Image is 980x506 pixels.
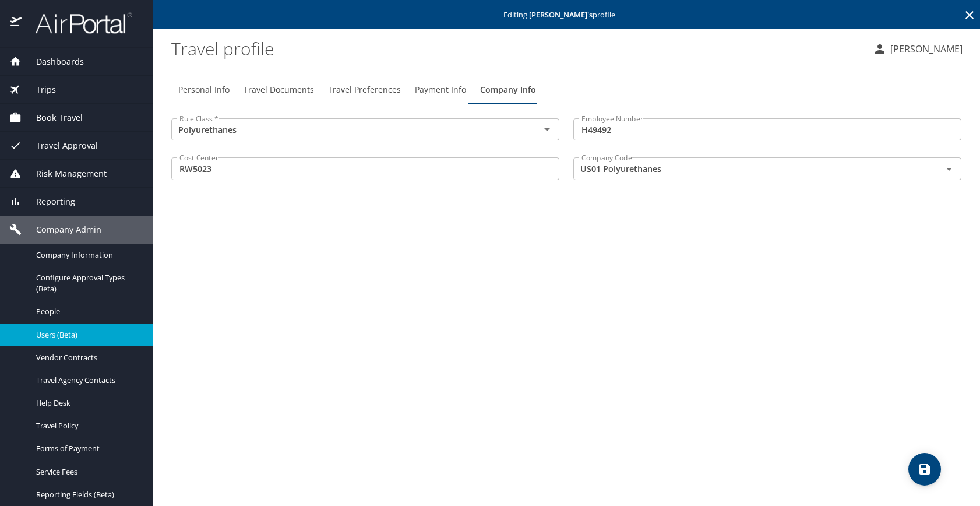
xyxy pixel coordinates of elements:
span: Travel Documents [244,83,314,97]
span: Reporting [22,195,75,208]
span: Trips [22,83,56,96]
p: [PERSON_NAME] [887,42,963,56]
img: icon-airportal.png [10,12,23,34]
span: Travel Policy [36,420,139,431]
span: Reporting Fields (Beta) [36,489,139,500]
span: Book Travel [22,111,83,124]
span: Risk Management [22,167,107,180]
button: Open [539,121,555,138]
img: airportal-logo.png [23,12,132,34]
button: save [908,453,941,486]
div: Profile [171,76,961,104]
span: Users (Beta) [36,329,139,340]
span: Company Admin [22,223,101,236]
button: Open [941,161,957,177]
span: Vendor Contracts [36,352,139,363]
button: [PERSON_NAME] [868,38,967,59]
span: Help Desk [36,398,139,409]
h1: Travel profile [171,30,863,66]
strong: [PERSON_NAME] 's [529,9,593,20]
span: Personal Info [178,83,230,97]
span: Forms of Payment [36,443,139,454]
input: EX: [171,157,559,180]
p: Editing profile [156,11,977,19]
span: Company Info [480,83,536,97]
span: Dashboards [22,55,84,68]
span: Service Fees [36,466,139,477]
span: Travel Agency Contacts [36,375,139,386]
span: Travel Preferences [328,83,401,97]
input: EX: [573,118,961,140]
span: People [36,306,139,317]
span: Configure Approval Types (Beta) [36,272,139,294]
span: Travel Approval [22,139,98,152]
span: Company Information [36,250,139,261]
span: Payment Info [415,83,466,97]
